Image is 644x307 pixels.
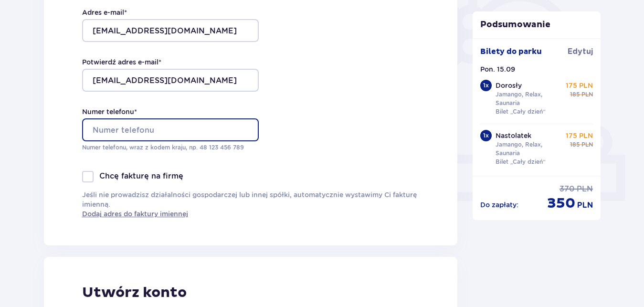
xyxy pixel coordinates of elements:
[480,64,515,74] p: Pon. 15.09
[480,46,542,57] p: Bilety do parku
[496,158,546,166] p: Bilet „Cały dzień”
[82,118,259,141] input: Numer telefonu
[82,107,137,116] label: Numer telefonu *
[496,107,546,116] p: Bilet „Cały dzień”
[480,200,518,210] p: Do zapłaty :
[568,46,593,57] a: Edytuj
[82,190,420,219] p: Jeśli nie prowadzisz działalności gospodarczej lub innej spółki, automatycznie wystawimy Ci faktu...
[480,130,492,141] div: 1 x
[581,140,593,149] p: PLN
[82,209,188,219] a: Dodaj adres do faktury imiennej
[570,140,580,149] p: 185
[496,90,561,107] p: Jamango, Relax, Saunaria
[99,171,183,181] p: Chcę fakturę na firmę
[480,80,492,91] div: 1 x
[547,194,575,212] p: 350
[496,131,531,140] p: Nastolatek
[82,284,187,302] p: Utwórz konto
[570,90,580,99] p: 185
[82,69,259,92] input: Potwierdź adres e-mail
[581,90,593,99] p: PLN
[496,81,522,90] p: Dorosły
[577,200,593,211] p: PLN
[82,143,259,152] p: Numer telefonu, wraz z kodem kraju, np. 48 ​123 ​456 ​789
[496,140,561,158] p: Jamango, Relax, Saunaria
[577,184,593,194] p: PLN
[566,131,593,140] p: 175 PLN
[473,19,601,31] p: Podsumowanie
[82,19,259,42] input: Adres e-mail
[566,81,593,90] p: 175 PLN
[560,184,575,194] p: 370
[82,8,127,17] label: Adres e-mail *
[82,57,161,67] label: Potwierdź adres e-mail *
